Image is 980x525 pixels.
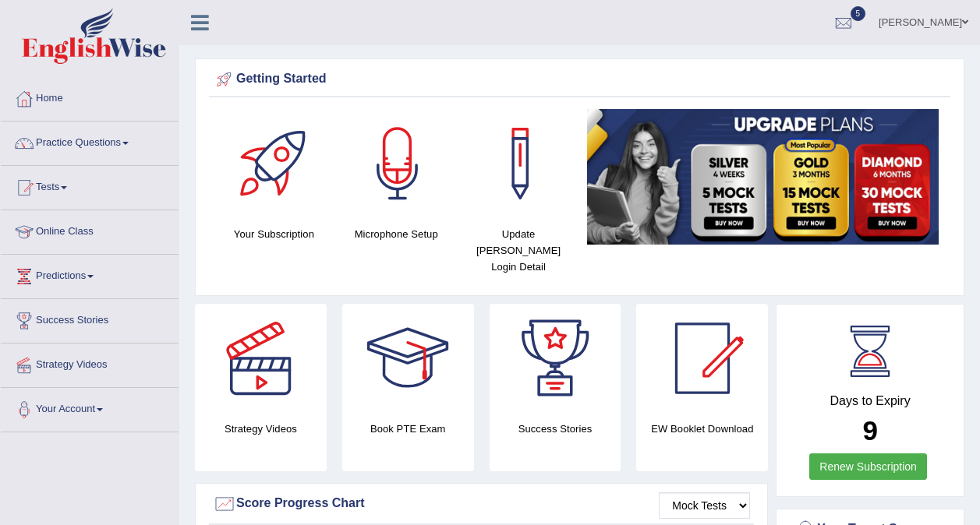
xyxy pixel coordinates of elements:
a: Strategy Videos [1,344,179,382]
a: Predictions [1,255,179,294]
h4: Update [PERSON_NAME] Login Detail [465,226,572,275]
a: Home [1,77,179,116]
span: 5 [851,6,866,21]
h4: Success Stories [490,421,621,437]
a: Success Stories [1,299,179,338]
h4: Your Subscription [221,226,327,242]
a: Your Account [1,388,179,427]
img: small5.jpg [587,109,939,245]
a: Online Class [1,210,179,249]
h4: Microphone Setup [343,226,450,242]
a: Renew Subscription [809,453,927,480]
b: 9 [862,415,877,446]
div: Getting Started [213,68,946,91]
a: Practice Questions [1,122,179,160]
div: Score Progress Chart [213,492,750,516]
h4: Strategy Videos [195,421,327,437]
h4: Book PTE Exam [342,421,474,437]
h4: Days to Expiry [794,394,946,408]
h4: EW Booklet Download [636,421,768,437]
a: Tests [1,166,179,205]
